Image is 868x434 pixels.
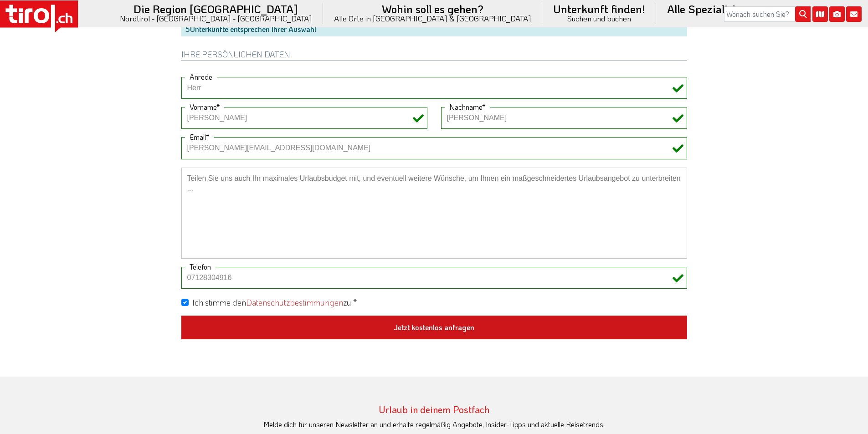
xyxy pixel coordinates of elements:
[120,15,312,22] small: Nordtirol - [GEOGRAPHIC_DATA] - [GEOGRAPHIC_DATA]
[246,297,343,308] a: Datenschutzbestimmungen
[192,297,357,308] label: Ich stimme den zu *
[846,6,862,22] i: Kontakt
[812,6,828,22] i: Karte öffnen
[181,50,687,61] h2: Ihre persönlichen Daten
[181,316,687,339] button: Jetzt kostenlos anfragen
[553,15,645,22] small: Suchen und buchen
[181,404,687,414] h3: Urlaub in deinem Postfach
[334,15,531,22] small: Alle Orte in [GEOGRAPHIC_DATA] & [GEOGRAPHIC_DATA]
[829,6,845,22] i: Fotogalerie
[724,6,811,22] input: Wonach suchen Sie?
[181,419,687,429] div: Melde dich für unseren Newsletter an und erhalte regelmäßig Angebote, Insider-Tipps und aktuelle ...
